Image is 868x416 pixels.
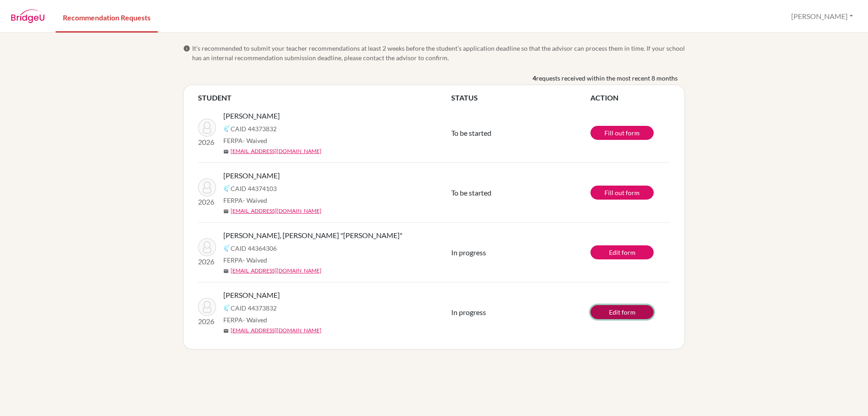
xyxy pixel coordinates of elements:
[223,244,231,252] img: Common App logo
[223,268,229,274] span: mail
[223,290,280,301] span: [PERSON_NAME]
[231,326,321,335] a: [EMAIL_ADDRESS][DOMAIN_NAME]
[243,316,267,324] span: - Waived
[223,304,231,311] img: Common App logo
[198,178,216,196] img: Kang, Liyeh
[243,137,267,144] span: - Waived
[223,315,267,325] span: FERPA
[787,8,857,25] button: [PERSON_NAME]
[231,147,321,155] a: [EMAIL_ADDRESS][DOMAIN_NAME]
[198,92,451,103] th: STUDENT
[192,43,685,62] span: It’s recommended to submit your teacher recommendations at least 2 weeks before the student’s app...
[231,207,321,215] a: [EMAIL_ADDRESS][DOMAIN_NAME]
[223,136,267,145] span: FERPA
[536,73,678,83] span: requests received within the most recent 8 months
[198,238,216,256] img: Lin, Li Yu "Emily"
[56,1,158,33] a: Recommendation Requests
[223,185,231,192] img: Common App logo
[451,92,590,103] th: STATUS
[198,137,216,148] p: 2026
[223,230,402,241] span: [PERSON_NAME], [PERSON_NAME] "[PERSON_NAME]"
[451,129,491,137] span: To be started
[590,126,654,140] a: Fill out form
[243,256,267,264] span: - Waived
[590,305,654,319] a: Edit form
[198,196,216,207] p: 2026
[198,119,216,137] img: Wang, Allyn
[590,186,654,200] a: Fill out form
[223,196,267,205] span: FERPA
[243,196,267,204] span: - Waived
[231,244,277,253] span: CAID 44364306
[590,92,670,103] th: ACTION
[590,245,654,259] a: Edit form
[451,308,486,316] span: In progress
[223,110,280,121] span: [PERSON_NAME]
[198,256,216,267] p: 2026
[223,255,267,265] span: FERPA
[223,149,229,154] span: mail
[223,125,231,132] img: Common App logo
[231,267,321,275] a: [EMAIL_ADDRESS][DOMAIN_NAME]
[451,188,491,197] span: To be started
[231,124,277,134] span: CAID 44373832
[223,170,280,181] span: [PERSON_NAME]
[183,45,190,52] span: info
[231,303,277,313] span: CAID 44373832
[198,316,216,327] p: 2026
[533,73,536,83] b: 4
[11,10,45,23] img: BridgeU logo
[231,184,277,193] span: CAID 44374103
[223,209,229,214] span: mail
[451,248,486,257] span: In progress
[223,328,229,334] span: mail
[198,298,216,316] img: Wang, Allyn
